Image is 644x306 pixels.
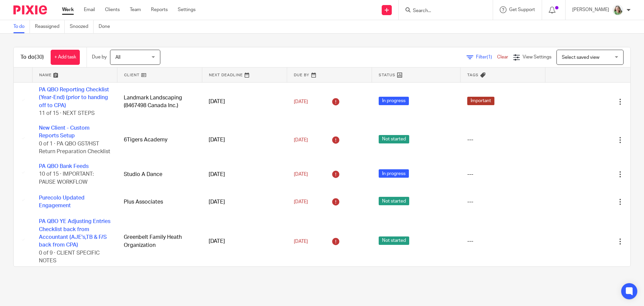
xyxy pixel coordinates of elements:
td: [DATE] [202,116,287,150]
div: --- [467,186,539,193]
span: In progress [379,252,409,260]
td: Ottawa Field Naturalists Club [117,236,202,277]
a: Clients [105,6,120,13]
span: Not started [379,214,409,222]
span: Get Support [509,7,535,12]
a: Done [99,20,115,33]
h1: To do [20,54,44,61]
td: Studio A Dance [117,150,202,177]
span: All [115,55,120,60]
span: Important [467,93,494,101]
span: [DATE] [294,216,308,221]
a: PA QBO GST/HST Rebate for NPO and Charities Preparation Checklist [39,241,104,259]
a: New Client - Custom Reports Setup [39,120,100,131]
td: [DATE] [202,150,287,177]
span: Not started [379,128,409,136]
td: Greenbelt Family Heath Organization [117,202,202,236]
div: --- [467,129,539,136]
td: [DATE] [202,81,287,116]
a: Clear [497,55,508,59]
span: Filter [476,55,497,59]
span: [DATE] [294,96,308,100]
div: --- [467,160,539,167]
a: Work [62,6,74,13]
input: Search [412,8,473,14]
td: [DATE] [202,202,287,236]
a: Reports [151,6,168,13]
a: PA QBO YE Adjusting Entries Checklist back from Accountant (AJE's,TB & F/S back from CPA) [39,206,108,225]
span: (30) [35,54,44,60]
a: To do [13,20,30,33]
a: PA QBO Reporting Checklist (Year-End) (prior to handing off to CPA) [39,86,109,104]
div: --- [467,253,539,260]
img: KC%20Photo.jpg [612,5,623,15]
span: 11 of 15 · NEXT STEPS [39,106,86,111]
div: --- [467,215,539,222]
a: Reassigned [35,20,65,33]
span: Select saved view [562,55,599,60]
a: Team [130,6,141,13]
td: [DATE] [202,178,287,202]
p: Due by [92,54,107,60]
span: 8 of 14 · SAVED GST/HST REPORTS TO CLIENT FOLDER [39,261,103,273]
p: [PERSON_NAME] [572,6,609,13]
a: Email [84,6,95,13]
td: 6Tigers Academy [117,116,202,150]
td: [DATE] [202,236,287,277]
a: PA QBO Bank Feeds [39,155,83,159]
span: View Settings [523,55,551,59]
span: Tags [467,72,479,76]
td: Landmark Landscaping (8467498 Canada Inc.) [117,81,202,116]
span: 0 of 9 · CLIENT SPECIFIC NOTES [39,227,107,231]
span: In progress [379,159,409,167]
span: [DATE] [294,187,308,192]
span: (1) [487,55,492,59]
a: Purecolo Updated Engagement [39,187,106,192]
span: Not started [379,184,409,193]
span: [DATE] [294,130,308,135]
a: Snoozed [70,20,94,33]
span: 0 of 1 · PA QBO GST/HST Return Preparation Checklist [39,134,107,145]
span: [DATE] [294,161,308,166]
span: [DATE] [294,254,308,259]
a: Settings [178,6,196,13]
img: Pixie [13,5,47,14]
a: + Add task [51,50,80,65]
span: In progress [379,93,409,101]
td: Plus Associates [117,178,202,202]
span: 10 of 15 · IMPORTANT: PAUSE WORKFLOW [39,161,101,173]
